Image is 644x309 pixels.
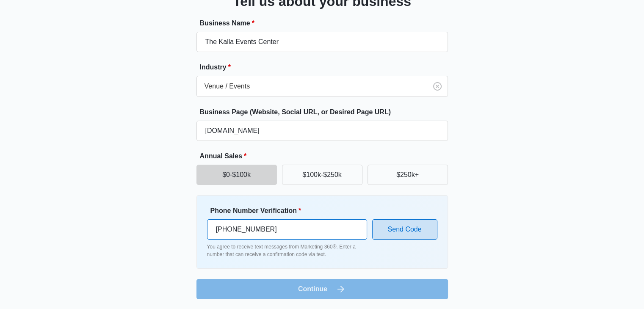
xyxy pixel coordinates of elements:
input: Ex. +1-555-555-5555 [207,219,367,240]
label: Annual Sales [200,151,451,161]
button: Clear [431,80,444,93]
label: Industry [200,62,451,72]
input: e.g. Jane's Plumbing [196,32,448,52]
label: Business Name [200,18,451,28]
p: You agree to receive text messages from Marketing 360®. Enter a number that can receive a confirm... [207,243,367,258]
button: $0-$100k [196,165,277,185]
label: Business Page (Website, Social URL, or Desired Page URL) [200,107,451,117]
input: e.g. janesplumbing.com [196,121,448,141]
label: Phone Number Verification [210,206,370,216]
button: Send Code [372,219,437,240]
button: $250k+ [368,165,448,185]
button: $100k-$250k [282,165,362,185]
